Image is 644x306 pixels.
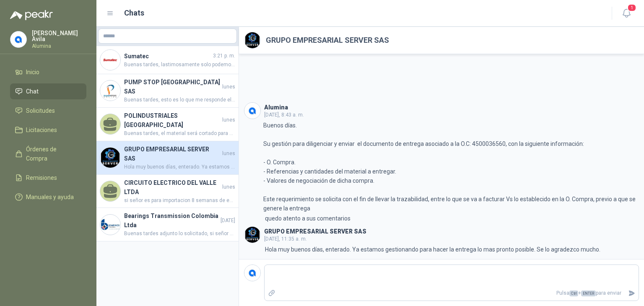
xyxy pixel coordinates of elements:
label: Adjuntar archivos [265,286,279,301]
a: Órdenes de Compra [10,141,86,166]
p: quedo atento a sus comentarios [265,214,351,223]
a: Remisiones [10,170,86,186]
h4: CIRCUITO ELECTRICO DEL VALLE LTDA [124,178,221,197]
a: Company LogoGRUPO EMPRESARIAL SERVER SASlunesHola muy buenos días, enterado. Ya estamos gestionan... [96,141,239,175]
span: lunes [222,183,235,191]
p: [PERSON_NAME] Avila [32,30,86,42]
a: Company LogoBearings Transmission Colombia Ltda[DATE]Buenas tardes adjunto lo solicitado, si seño... [96,208,239,241]
h4: GRUPO EMPRESARIAL SERVER SAS [124,145,221,163]
img: Company Logo [244,32,260,48]
img: Company Logo [100,148,120,168]
button: 1 [619,6,634,21]
span: Manuales y ayuda [26,192,74,202]
h1: Chats [124,7,144,19]
span: Buenas tardes, esto es lo que me responde el area de mantenimiento con respecto a esta solcitud: ... [124,96,235,104]
span: Chat [26,87,39,96]
span: Inicio [26,67,39,77]
span: [DATE], 8:43 a. m. [264,112,304,118]
img: Company Logo [100,215,120,235]
span: 1 [627,4,636,12]
span: Ctrl [569,290,578,296]
a: Solicitudes [10,103,86,119]
img: Company Logo [10,31,26,47]
span: 3:21 p. m. [213,52,235,60]
a: Company LogoSumatec3:21 p. m.Buenas tardes, lastimosamente solo podemos cumplir con la venta de 1... [96,46,239,74]
span: lunes [222,150,235,158]
span: Hola muy buenos días, enterado. Ya estamos gestionando para hacer la entrega lo mas pronto posibl... [124,163,235,171]
span: Buenas tardes, el material será cortado para hacer piezas que sostengan los perfiles de aluminio ... [124,130,235,137]
span: Buenas tardes adjunto lo solicitado, si señor si se asumen fletes Gracias por contar con nosotros. [124,230,235,238]
a: Inicio [10,64,86,80]
span: Buenas tardes, lastimosamente solo podemos cumplir con la venta de 1 unidad, la segunda se vendió... [124,61,235,69]
span: Órdenes de Compra [26,145,78,163]
img: Company Logo [244,103,260,119]
h3: Alumina [264,105,288,110]
span: si señor es para importacion 8 semanas de entrega [124,197,235,205]
h4: Sumatec [124,52,211,61]
button: Enviar [625,286,639,301]
a: CIRCUITO ELECTRICO DEL VALLE LTDAlunessi señor es para importacion 8 semanas de entrega [96,175,239,208]
span: ENTER [581,290,596,296]
span: Licitaciones [26,125,57,135]
h3: GRUPO EMPRESARIAL SERVER SAS [264,229,366,234]
h2: GRUPO EMPRESARIAL SERVER SAS [266,34,389,46]
a: Company LogoPUMP STOP [GEOGRAPHIC_DATA] SASlunesBuenas tardes, esto es lo que me responde el area... [96,74,239,108]
p: Hola muy buenos días, enterado. Ya estamos gestionando para hacer la entrega lo mas pronto posibl... [265,245,600,254]
img: Logo peakr [10,10,53,20]
p: Alumina [32,44,86,49]
span: Solicitudes [26,106,55,115]
img: Company Logo [100,50,120,70]
span: lunes [222,116,235,124]
a: POLINDUSTRIALES [GEOGRAPHIC_DATA]lunesBuenas tardes, el material será cortado para hacer piezas q... [96,108,239,141]
span: lunes [222,83,235,91]
a: Manuales y ayuda [10,189,86,205]
a: Licitaciones [10,122,86,138]
p: Buenos días. Su gestión para diligenciar y enviar el documento de entrega asociado a la O.C: 4500... [263,121,639,213]
img: Company Logo [244,227,260,243]
span: Remisiones [26,173,57,182]
h4: Bearings Transmission Colombia Ltda [124,211,219,230]
h4: PUMP STOP [GEOGRAPHIC_DATA] SAS [124,78,221,96]
img: Company Logo [244,265,260,281]
span: [DATE], 11:35 a. m. [264,236,307,242]
a: Chat [10,83,86,99]
img: Company Logo [100,80,120,101]
h4: POLINDUSTRIALES [GEOGRAPHIC_DATA] [124,111,221,130]
span: [DATE] [221,217,235,225]
p: Pulsa + para enviar [279,286,625,301]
